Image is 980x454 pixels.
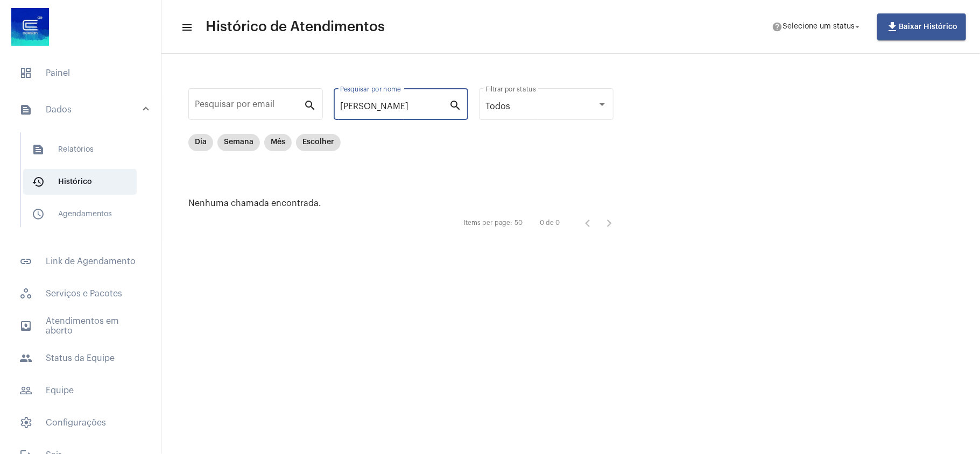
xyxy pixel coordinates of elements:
mat-chip: Dia [188,134,213,151]
span: sidenav icon [19,416,32,429]
span: Nenhuma chamada encontrada. [188,199,321,208]
mat-icon: help [772,22,782,32]
span: Selecione um status [782,23,855,31]
mat-icon: sidenav icon [19,352,32,365]
button: Baixar Histórico [877,13,966,40]
mat-chip: Semana [217,134,260,151]
mat-icon: search [449,98,462,111]
span: sidenav icon [19,67,32,80]
input: Pesquisar por email [195,102,304,111]
span: Status da Equipe [11,345,150,371]
mat-icon: sidenav icon [19,384,32,397]
span: Serviços e Pacotes [11,281,150,307]
mat-panel-title: Dados [19,103,144,116]
button: Página anterior [577,212,598,234]
span: Agendamentos [23,201,137,227]
button: Selecione um status [765,16,869,38]
mat-icon: sidenav icon [19,103,32,116]
span: Link de Agendamento [11,249,150,274]
mat-icon: search [304,98,316,111]
div: sidenav iconDados [6,127,161,242]
span: sidenav icon [19,287,32,300]
span: Equipe [11,378,150,403]
mat-chip: Escolher [296,134,341,151]
mat-expansion-panel-header: sidenav iconDados [6,93,161,127]
button: Próxima página [598,212,620,234]
span: Todos [485,102,510,111]
mat-icon: file_download [886,20,899,33]
span: Baixar Histórico [886,23,957,31]
mat-icon: sidenav icon [19,255,32,268]
mat-icon: sidenav icon [32,175,45,188]
mat-icon: sidenav icon [32,143,45,156]
mat-icon: arrow_drop_down [852,22,862,32]
input: Pesquisar por nome [340,102,449,111]
div: 0 de 0 [540,219,560,226]
span: Painel [11,60,150,86]
mat-chip: Mês [264,134,292,151]
span: Configurações [11,410,150,436]
div: 50 [514,219,523,226]
span: Atendimentos em aberto [11,313,150,339]
mat-icon: sidenav icon [32,208,45,221]
mat-icon: sidenav icon [19,320,32,332]
div: Items per page: [464,219,512,226]
span: Relatórios [23,137,137,162]
span: Histórico [23,169,137,195]
span: Histórico de Atendimentos [206,18,385,36]
mat-icon: sidenav icon [181,21,192,34]
img: d4669ae0-8c07-2337-4f67-34b0df7f5ae4.jpeg [9,5,52,48]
